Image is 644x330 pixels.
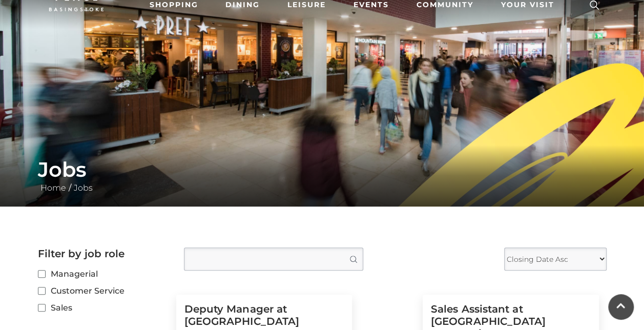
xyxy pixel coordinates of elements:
[38,157,607,182] h1: Jobs
[38,284,169,297] label: Customer Service
[38,247,169,260] h2: Filter by job role
[30,157,614,194] div: /
[38,267,169,280] label: Managerial
[71,183,95,193] a: Jobs
[38,183,69,193] a: Home
[38,301,169,314] label: Sales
